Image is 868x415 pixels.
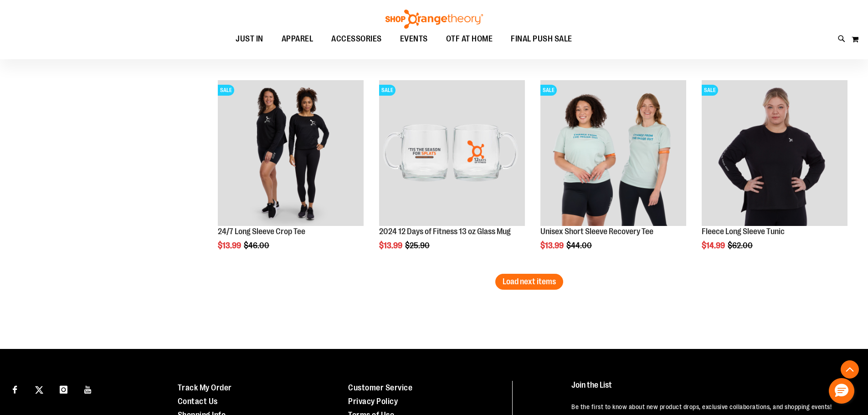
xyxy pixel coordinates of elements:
img: Shop Orangetheory [384,10,484,29]
img: Main of 2024 AUGUST Unisex Short Sleeve Recovery Tee [540,80,686,226]
a: OTF AT HOME [437,29,502,50]
span: FINAL PUSH SALE [511,29,572,49]
a: ACCESSORIES [322,29,391,50]
span: $13.99 [540,241,565,250]
a: Contact Us [178,397,218,406]
img: Main image of 2024 12 Days of Fitness 13 oz Glass Mug [379,80,525,226]
p: Be the first to know about new product drops, exclusive collaborations, and shopping events! [571,402,847,411]
span: $13.99 [218,241,242,250]
span: $46.00 [244,241,271,250]
span: $62.00 [728,241,754,250]
div: product [213,76,368,273]
img: Product image for Fleece Long Sleeve Tunic [702,80,847,226]
img: Twitter [35,386,43,394]
div: product [697,76,852,273]
span: EVENTS [400,29,428,49]
h4: Join the List [571,381,847,398]
button: Back To Top [841,360,859,379]
a: Unisex Short Sleeve Recovery Tee [540,227,653,236]
a: Main of 2024 AUGUST Unisex Short Sleeve Recovery TeeSALE [540,80,686,227]
a: 2024 12 Days of Fitness 13 oz Glass Mug [379,227,511,236]
a: APPAREL [272,29,323,50]
a: EVENTS [391,29,437,50]
span: $44.00 [566,241,593,250]
span: APPAREL [282,29,313,49]
a: JUST IN [226,29,272,50]
a: Main image of 2024 12 Days of Fitness 13 oz Glass MugSALE [379,80,525,227]
img: 24/7 Long Sleeve Crop Tee [218,80,364,226]
a: Privacy Policy [348,397,398,406]
span: $14.99 [702,241,726,250]
span: ACCESSORIES [331,29,382,49]
span: SALE [540,85,557,96]
a: Track My Order [178,383,232,392]
a: Visit our Instagram page [56,381,72,397]
span: SALE [218,85,234,96]
span: $13.99 [379,241,404,250]
a: Visit our X page [31,381,47,397]
button: Hello, have a question? Let’s chat. [829,378,854,404]
button: Load next items [495,274,563,290]
div: product [536,76,691,273]
span: $25.90 [405,241,431,250]
a: Visit our Youtube page [80,381,96,397]
a: 24/7 Long Sleeve Crop Tee [218,227,305,236]
a: Product image for Fleece Long Sleeve TunicSALE [702,80,847,227]
a: 24/7 Long Sleeve Crop TeeSALE [218,80,364,227]
span: SALE [379,85,395,96]
span: SALE [702,85,718,96]
a: Fleece Long Sleeve Tunic [702,227,785,236]
div: product [375,76,529,273]
span: OTF AT HOME [446,29,493,49]
span: Load next items [503,277,556,286]
span: JUST IN [236,29,263,49]
a: Visit our Facebook page [7,381,23,397]
a: Customer Service [348,383,412,392]
a: FINAL PUSH SALE [502,29,581,49]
